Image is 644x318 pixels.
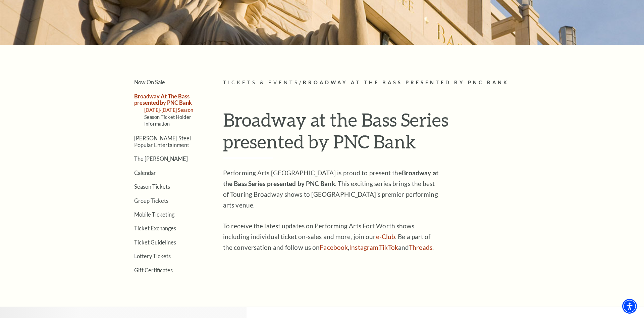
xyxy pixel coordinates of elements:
a: Threads - open in a new tab [409,243,432,251]
a: Ticket Exchanges [134,225,176,231]
p: Performing Arts [GEOGRAPHIC_DATA] is proud to present the . This exciting series brings the best ... [223,168,441,211]
a: Gift Certificates [134,267,173,273]
a: [PERSON_NAME] Steel Popular Entertainment [134,135,191,148]
strong: Broadway at the Bass Series presented by PNC Bank [223,169,438,187]
div: Accessibility Menu [622,299,637,314]
span: Broadway At The Bass presented by PNC Bank [303,80,509,85]
a: Instagram - open in a new tab [349,243,378,251]
a: Season Tickets [134,183,170,190]
a: Facebook - open in a new tab [320,243,348,251]
a: Season Ticket Holder Information [144,114,191,127]
a: [DATE]-[DATE] Season [144,107,193,113]
a: e-Club [376,233,395,240]
a: Group Tickets [134,197,168,204]
a: TikTok - open in a new tab [379,243,398,251]
a: Broadway At The Bass presented by PNC Bank [134,93,192,106]
a: Lottery Tickets [134,253,171,259]
a: Calendar [134,170,156,176]
a: Ticket Guidelines [134,239,176,245]
span: Tickets & Events [223,80,299,85]
a: Now On Sale [134,79,165,85]
a: Mobile Ticketing [134,211,174,218]
p: To receive the latest updates on Performing Arts Fort Worth shows, including individual ticket on... [223,221,441,253]
p: / [223,79,530,87]
a: The [PERSON_NAME] [134,155,188,162]
h1: Broadway at the Bass Series presented by PNC Bank [223,109,530,158]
